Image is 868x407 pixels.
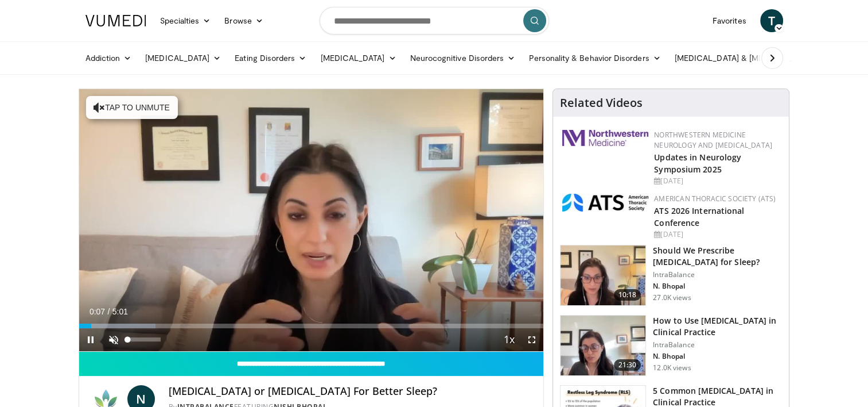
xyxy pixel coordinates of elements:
a: T [760,9,783,32]
p: N. Bhopal [653,352,782,361]
div: Volume Level [128,337,161,341]
a: Northwestern Medicine Neurology and [MEDICAL_DATA] [654,130,772,150]
button: Pause [79,328,102,351]
button: Fullscreen [520,328,543,351]
a: Eating Disorders [228,47,313,70]
a: Neurocognitive Disorders [403,47,523,70]
a: Browse [217,9,270,32]
span: 21:30 [614,359,641,371]
span: 5:01 [112,307,128,316]
span: 0:07 [89,307,105,316]
span: 10:18 [614,289,641,301]
img: VuMedi Logo [85,15,146,26]
h3: How to Use [MEDICAL_DATA] in Clinical Practice [653,315,782,338]
button: Playback Rate [497,328,520,351]
a: American Thoracic Society (ATS) [654,194,776,203]
p: N. Bhopal [653,282,782,291]
img: 2a462fb6-9365-492a-ac79-3166a6f924d8.png.150x105_q85_autocrop_double_scale_upscale_version-0.2.jpg [562,130,648,146]
img: 662646f3-24dc-48fd-91cb-7f13467e765c.150x105_q85_crop-smart_upscale.jpg [560,316,645,375]
input: Search topics, interventions [320,7,549,34]
div: [DATE] [654,229,780,240]
p: IntraBalance [653,340,782,350]
div: Progress Bar [79,324,544,328]
a: ATS 2026 International Conference [654,205,744,228]
button: Tap to unmute [86,96,178,119]
h3: Should We Prescribe [MEDICAL_DATA] for Sleep? [653,245,782,268]
a: Updates in Neurology Symposium 2025 [654,152,741,175]
img: 31f0e357-1e8b-4c70-9a73-47d0d0a8b17d.png.150x105_q85_autocrop_double_scale_upscale_version-0.2.jpg [562,194,648,212]
div: [DATE] [654,176,780,186]
p: 27.0K views [653,293,691,302]
a: 21:30 How to Use [MEDICAL_DATA] in Clinical Practice IntraBalance N. Bhopal 12.0K views [560,315,782,376]
p: 12.0K views [653,363,691,373]
a: 10:18 Should We Prescribe [MEDICAL_DATA] for Sleep? IntraBalance N. Bhopal 27.0K views [560,245,782,306]
img: f7087805-6d6d-4f4e-b7c8-917543aa9d8d.150x105_q85_crop-smart_upscale.jpg [560,245,645,305]
a: Addiction [79,47,139,70]
a: [MEDICAL_DATA] [138,47,228,70]
video-js: Video Player [79,89,544,352]
a: Favorites [706,9,753,32]
h4: [MEDICAL_DATA] or [MEDICAL_DATA] For Better Sleep? [169,385,535,398]
a: Specialties [153,9,218,32]
span: / [108,307,110,316]
a: Personality & Behavior Disorders [522,47,667,70]
h4: Related Videos [560,96,643,110]
button: Unmute [102,328,125,351]
a: [MEDICAL_DATA] & [MEDICAL_DATA] [668,47,832,70]
p: IntraBalance [653,270,782,279]
a: [MEDICAL_DATA] [313,47,403,70]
